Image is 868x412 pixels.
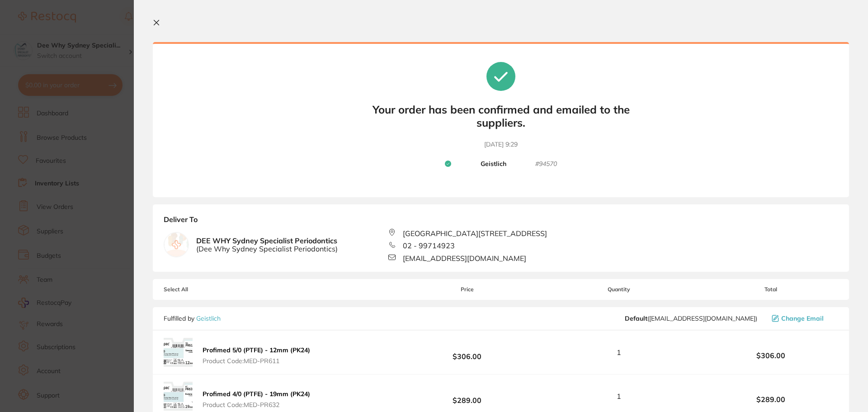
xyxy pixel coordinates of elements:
[365,103,637,129] b: Your order has been confirmed and emailed to the suppliers.
[164,286,254,293] span: Select All
[535,286,703,293] span: Quantity
[200,390,313,409] button: Profimed 4/0 (PTFE) - 19mm (PK24) Product Code:MED-PR632
[203,390,310,398] b: Profimed 4/0 (PTFE) - 19mm (PK24)
[164,232,189,257] img: empty.jpg
[200,346,313,365] button: Profimed 5/0 (PTFE) - 12mm (PK24) Product Code:MED-PR611
[625,315,757,322] span: info@geistlich.com.au
[196,237,338,253] b: DEE WHY Sydney Specialist Periodontics
[617,392,621,400] span: 1
[481,160,506,168] b: Geistlich
[781,315,824,322] span: Change Email
[617,348,621,356] span: 1
[400,388,534,405] b: $289.00
[403,254,526,262] span: [EMAIL_ADDRESS][DOMAIN_NAME]
[625,314,647,322] b: Default
[403,229,547,237] span: [GEOGRAPHIC_DATA][STREET_ADDRESS]
[196,245,338,253] span: ( Dee Why Sydney Specialist Periodontics )
[164,338,193,367] img: dThjcmR0eg
[14,19,167,49] div: message notification from Restocq, 4d ago. Have a lovely day as well! 😊
[39,35,156,43] p: Message from Restocq, sent 4d ago
[400,344,534,361] b: $306.00
[164,315,221,322] p: Fulfilled by
[20,27,35,42] img: Profile image for Restocq
[400,286,534,293] span: Price
[196,314,221,322] a: Geistlich
[203,346,310,354] b: Profimed 5/0 (PTFE) - 12mm (PK24)
[203,401,310,408] span: Product Code: MED-PR632
[703,395,838,403] b: $289.00
[703,286,838,293] span: Total
[769,314,838,322] button: Change Email
[203,357,310,365] span: Product Code: MED-PR611
[403,242,455,250] span: 02 - 99714923
[703,351,838,360] b: $306.00
[39,26,131,33] span: Have a lovely day as well! 😊
[164,382,193,411] img: ZWV5NTc5dg
[164,215,838,229] b: Deliver To
[535,160,557,168] small: # 94570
